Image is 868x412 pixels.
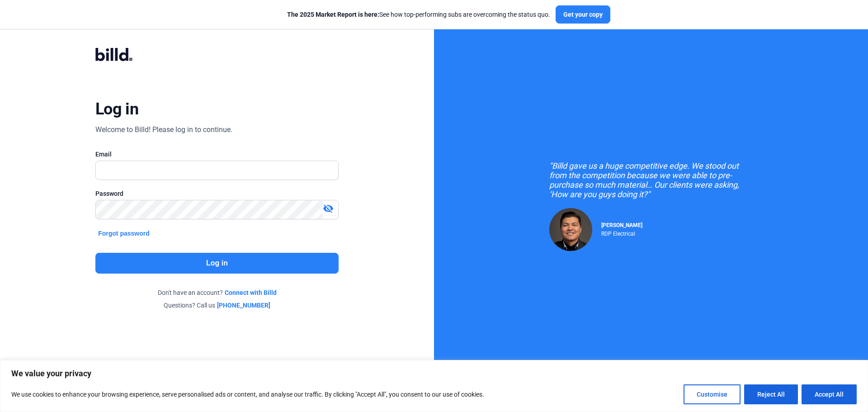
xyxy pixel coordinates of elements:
div: Don't have an account? [95,288,339,297]
a: Connect with Billd [225,288,277,297]
button: Accept All [802,384,857,404]
button: Log in [95,253,339,274]
img: Raul Pacheco [549,208,592,251]
span: The 2025 Market Report is here: [287,11,379,18]
div: See how top-performing subs are overcoming the status quo. [287,10,550,19]
button: Customise [684,384,741,404]
a: [PHONE_NUMBER] [217,301,270,310]
p: We value your privacy [11,368,857,379]
p: We use cookies to enhance your browsing experience, serve personalised ads or content, and analys... [11,389,484,400]
button: Forgot password [95,228,152,238]
div: Log in [95,99,138,119]
mat-icon: visibility_off [323,203,334,214]
button: Get your copy [556,5,610,24]
div: Questions? Call us [95,301,339,310]
button: Reject All [744,384,798,404]
div: Email [95,150,339,159]
span: [PERSON_NAME] [601,222,642,228]
div: RDP Electrical [601,228,642,237]
div: Welcome to Billd! Please log in to continue. [95,124,232,135]
div: Password [95,189,339,198]
div: "Billd gave us a huge competitive edge. We stood out from the competition because we were able to... [549,161,753,199]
